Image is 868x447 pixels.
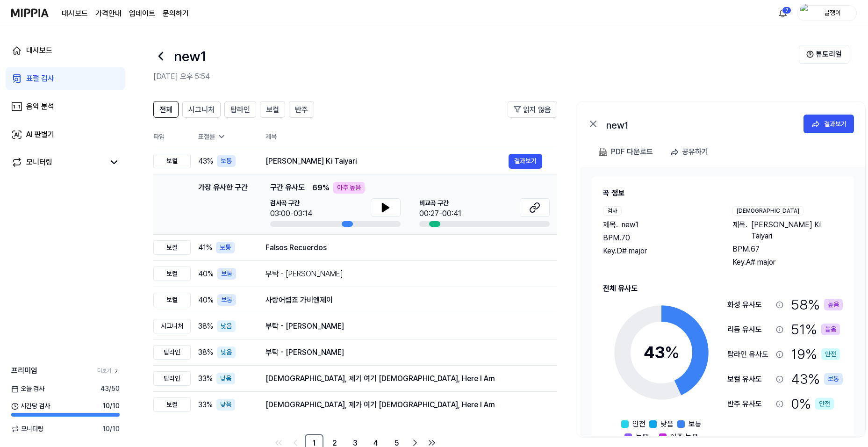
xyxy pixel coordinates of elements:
[682,146,708,158] div: 공유하기
[198,295,214,306] span: 40 %
[26,101,54,112] div: 음악 분석
[198,132,251,142] div: 표절률
[198,399,213,411] span: 33 %
[791,368,843,389] div: 43 %
[599,148,607,156] img: PDF Download
[6,39,125,62] a: 대시보드
[289,101,314,118] button: 반주
[26,129,54,140] div: AI 판별기
[333,182,365,194] div: 아주 높음
[266,104,279,115] span: 보컬
[163,8,189,19] a: 문의하기
[260,101,285,118] button: 보컬
[799,45,849,64] button: 튜토리얼
[803,115,854,133] a: 결과보기
[777,7,789,19] img: 알림
[727,398,772,410] div: 반주 유사도
[636,432,649,443] span: 높음
[174,46,206,67] h1: new1
[182,101,221,118] button: 시그니처
[11,365,37,376] span: 프리미엄
[224,101,256,118] button: 탑라인
[821,348,840,360] div: 안전
[153,371,191,386] div: 탑라인
[732,219,747,242] span: 제목 .
[603,232,714,244] div: BPM. 70
[265,399,542,411] div: [DEMOGRAPHIC_DATA], 제가 여기 [DEMOGRAPHIC_DATA], Here I Am
[198,321,213,332] span: 38 %
[419,198,461,208] span: 비교곡 구간
[732,244,843,255] div: BPM. 67
[198,182,248,227] div: 가장 유사한 구간
[198,242,212,253] span: 41 %
[26,45,52,56] div: 대시보드
[153,125,191,148] th: 타입
[727,374,772,385] div: 보컬 유사도
[632,418,646,430] span: 안전
[603,245,714,257] div: Key. D# major
[791,294,843,315] div: 58 %
[606,118,793,130] div: new1
[100,384,120,394] span: 43 / 50
[270,208,312,219] div: 03:00-03:14
[62,8,88,19] a: 대시보드
[153,293,191,307] div: 보컬
[581,167,865,436] a: 곡 정보검사제목.new1BPM.70Key.D# major[DEMOGRAPHIC_DATA]제목.[PERSON_NAME] Ki TaiyariBPM.67Key.A# major전체 ...
[153,154,191,168] div: 보컬
[509,154,542,169] button: 결과보기
[153,267,191,281] div: 보컬
[26,157,52,168] div: 모니터링
[603,219,618,231] span: 제목 .
[198,156,213,167] span: 43 %
[217,346,236,358] div: 낮음
[689,418,702,430] span: 보통
[153,345,191,360] div: 탑라인
[265,156,509,167] div: [PERSON_NAME] Ki Taiyari
[129,8,155,19] a: 업데이트
[11,424,43,434] span: 모니터링
[153,319,191,333] div: 시그니처
[775,6,790,21] button: 알림7
[727,349,772,360] div: 탑라인 유사도
[508,101,557,118] button: 읽지 않음
[732,257,843,268] div: Key. A# major
[660,418,674,430] span: 낮음
[6,123,125,146] a: AI 판별기
[821,324,840,335] div: 높음
[102,401,120,411] span: 10 / 10
[153,240,191,255] div: 보컬
[153,397,191,412] div: 보컬
[806,50,814,58] img: Help
[791,344,840,365] div: 19 %
[603,187,843,199] h2: 곡 정보
[782,7,791,14] div: 7
[97,367,120,375] a: 더보기
[824,119,846,129] div: 결과보기
[153,101,179,118] button: 전체
[217,294,236,306] div: 보통
[216,242,235,253] div: 보통
[814,7,851,18] div: 글쟁이
[265,347,542,358] div: 부탁 - [PERSON_NAME]
[270,198,312,208] span: 검사곡 구간
[312,182,330,194] span: 69 %
[95,8,122,19] button: 가격안내
[611,146,653,158] div: PDF 다운로드
[265,295,542,306] div: 사랑어렵죠 가비엔제이
[198,373,213,384] span: 33 %
[217,320,236,332] div: 낮음
[265,321,542,332] div: 부탁 - [PERSON_NAME]
[153,71,799,82] h2: [DATE] 오후 5:54
[791,393,834,414] div: 0 %
[665,342,680,362] span: %
[216,373,235,384] div: 낮음
[603,283,843,294] h2: 전체 유사도
[265,268,542,280] div: 부탁 - [PERSON_NAME]
[732,206,803,216] div: [DEMOGRAPHIC_DATA]
[603,206,622,216] div: 검사
[800,4,811,22] img: profile
[11,157,105,168] a: 모니터링
[11,384,44,394] span: 오늘 검사
[198,347,213,358] span: 38 %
